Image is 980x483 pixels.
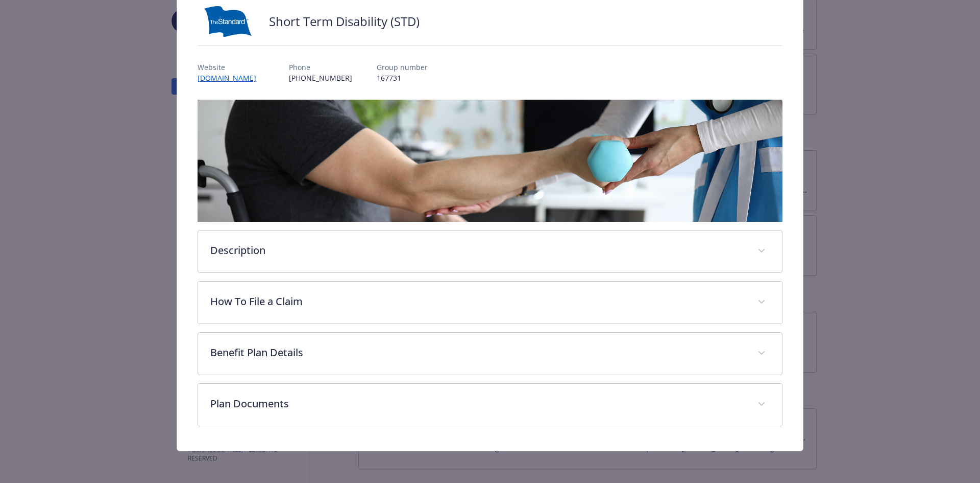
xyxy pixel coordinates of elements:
div: Description [198,231,782,272]
p: [PHONE_NUMBER] [289,73,352,83]
p: Group number [377,62,428,73]
div: Plan Documents [198,384,782,426]
p: Benefit Plan Details [210,345,746,360]
p: 167731 [377,73,428,83]
p: How To File a Claim [210,294,746,309]
a: [DOMAIN_NAME] [198,73,264,83]
div: Benefit Plan Details [198,333,782,375]
p: Description [210,243,746,258]
h2: Short Term Disability (STD) [269,13,420,30]
p: Plan Documents [210,396,746,411]
div: How To File a Claim [198,282,782,324]
img: banner [198,100,783,222]
img: Standard Insurance Company [198,6,259,37]
p: Website [198,62,264,73]
p: Phone [289,62,352,73]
